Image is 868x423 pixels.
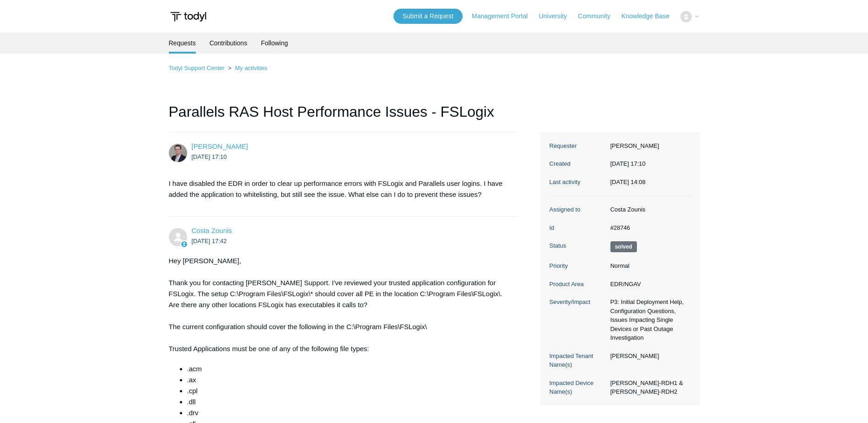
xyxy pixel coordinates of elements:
[169,101,519,132] h1: Parallels RAS Host Performance Issues - FSLogix
[550,205,606,214] dt: Assigned to
[550,261,606,271] dt: Priority
[550,159,606,168] dt: Created
[578,11,620,21] a: Community
[192,153,227,160] time: 2025-10-07T17:10:35Z
[169,178,510,200] p: I have disabled the EDR in order to clear up performance errors with FSLogix and Parallels user l...
[192,238,227,244] time: 2025-10-07T17:42:51Z
[550,298,606,307] dt: Severity/Impact
[550,141,606,151] dt: Requester
[606,352,690,361] dd: [PERSON_NAME]
[550,280,606,289] dt: Product Area
[550,178,606,187] dt: Last activity
[187,385,510,396] li: .cpl
[169,65,226,71] li: Todyl Support Center
[210,33,248,54] a: Contributions
[610,160,646,167] time: 2025-10-07T17:10:34+00:00
[192,142,248,150] a: [PERSON_NAME]
[606,298,690,342] dd: P3: Initial Deployment Help, Configuration Questions, Issues Impacting Single Devices or Past Out...
[606,205,690,214] dd: Costa Zounis
[610,241,637,252] span: This request has been solved
[235,65,267,71] a: My activities
[187,407,510,418] li: .drv
[169,8,208,25] img: Todyl Support Center Help Center home page
[187,374,510,385] li: .ax
[550,223,606,233] dt: Id
[472,11,537,21] a: Management Portal
[606,141,690,151] dd: [PERSON_NAME]
[606,261,690,271] dd: Normal
[169,65,225,71] a: Todyl Support Center
[226,65,267,71] li: My activities
[550,241,606,250] dt: Status
[550,379,606,396] dt: Impacted Device Name(s)
[187,363,510,374] li: .acm
[394,9,463,24] a: Submit a Request
[550,352,606,369] dt: Impacted Tenant Name(s)
[621,11,679,21] a: Knowledge Base
[261,33,288,54] a: Following
[192,227,232,234] a: Costa Zounis
[606,379,690,396] dd: [PERSON_NAME]-RDH1 & [PERSON_NAME]-RDH2
[539,11,576,21] a: University
[606,223,690,233] dd: #28746
[187,396,510,407] li: .dll
[169,33,196,54] li: Requests
[192,142,248,150] span: Thomas Webb
[606,280,690,289] dd: EDR/NGAV
[610,179,646,185] time: 2025-10-14T14:08:02+00:00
